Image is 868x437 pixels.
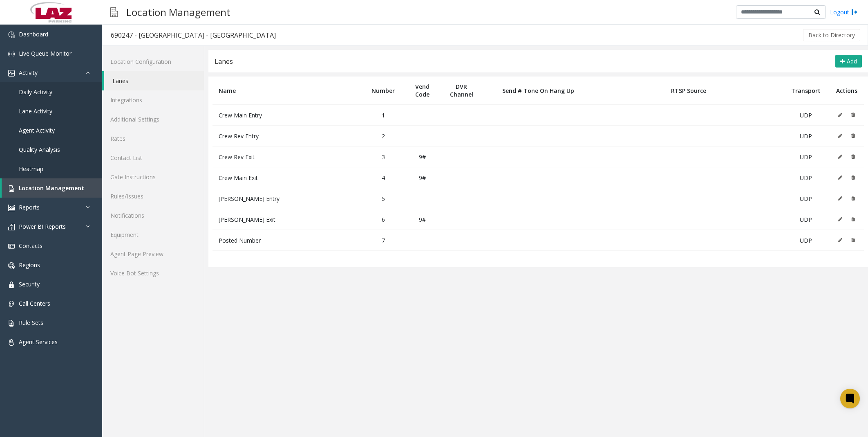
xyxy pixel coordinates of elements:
[111,30,276,41] div: 690247 - [GEOGRAPHIC_DATA] - [GEOGRAPHIC_DATA]
[851,8,858,16] img: logout
[8,185,15,192] img: 'icon'
[213,77,363,105] th: Name
[8,32,15,38] img: 'icon'
[8,205,15,211] img: 'icon'
[8,301,15,307] img: 'icon'
[19,50,72,57] span: Live Queue Monitor
[403,77,441,105] th: Vend Code
[363,188,403,209] td: 5
[104,71,204,90] a: Lanes
[19,69,38,77] span: Activity
[102,225,204,244] a: Equipment
[363,105,403,126] td: 1
[19,126,55,134] span: Agent Activity
[363,126,403,146] td: 2
[8,262,15,269] img: 'icon'
[122,2,235,22] h3: Location Management
[102,129,204,148] a: Rates
[441,77,482,105] th: DVR Channel
[102,206,204,225] a: Notifications
[19,261,40,269] span: Regions
[219,216,275,223] span: [PERSON_NAME] Exit
[783,146,829,167] td: UDP
[19,146,60,153] span: Quality Analysis
[8,70,15,77] img: 'icon'
[19,30,48,38] span: Dashboard
[482,77,595,105] th: Send # Tone On Hang Up
[19,280,40,288] span: Security
[835,55,862,68] button: Add
[19,223,66,230] span: Power BI Reports
[783,167,829,188] td: UDP
[102,52,204,71] a: Location Configuration
[219,132,259,140] span: Crew Rev Entry
[19,88,52,96] span: Daily Activity
[403,167,441,188] td: 9#
[102,244,204,264] a: Agent Page Preview
[783,230,829,251] td: UDP
[8,51,15,57] img: 'icon'
[2,178,102,198] a: Location Management
[102,110,204,129] a: Additional Settings
[363,167,403,188] td: 4
[19,319,43,327] span: Rule Sets
[8,282,15,288] img: 'icon'
[215,56,233,67] div: Lanes
[102,187,204,206] a: Rules/Issues
[8,339,15,346] img: 'icon'
[595,77,783,105] th: RTSP Source
[102,264,204,283] a: Voice Bot Settings
[102,167,204,187] a: Gate Instructions
[19,165,43,173] span: Heatmap
[8,243,15,250] img: 'icon'
[8,224,15,230] img: 'icon'
[19,107,52,115] span: Lane Activity
[219,111,262,119] span: Crew Main Entry
[19,184,84,192] span: Location Management
[363,209,403,230] td: 6
[363,146,403,167] td: 3
[110,2,118,22] img: pageIcon
[19,203,40,211] span: Reports
[219,153,255,161] span: Crew Rev Exit
[783,209,829,230] td: UDP
[19,300,50,307] span: Call Centers
[829,77,864,105] th: Actions
[403,209,441,230] td: 9#
[19,242,43,250] span: Contacts
[219,237,261,244] span: Posted Number
[363,230,403,251] td: 7
[19,338,58,346] span: Agent Services
[783,105,829,126] td: UDP
[403,146,441,167] td: 9#
[847,57,857,65] span: Add
[803,29,860,41] button: Back to Directory
[783,126,829,146] td: UDP
[102,148,204,167] a: Contact List
[102,90,204,110] a: Integrations
[8,320,15,327] img: 'icon'
[783,188,829,209] td: UDP
[363,77,403,105] th: Number
[219,174,258,182] span: Crew Main Exit
[830,8,858,16] a: Logout
[219,195,280,203] span: [PERSON_NAME] Entry
[783,77,829,105] th: Transport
